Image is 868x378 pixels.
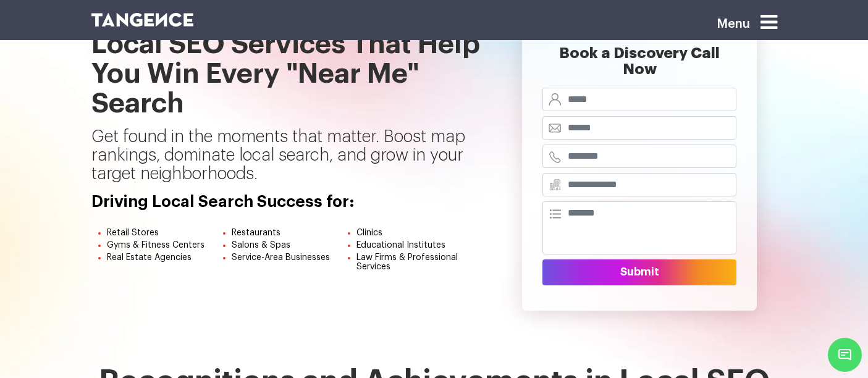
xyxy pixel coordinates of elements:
span: Gyms & Fitness Centers [107,241,204,250]
h2: Book a Discovery Call Now [542,45,736,88]
span: Restaurants [232,229,280,237]
p: Get found in the moments that matter. Boost map rankings, dominate local search, and grow in your... [91,128,484,193]
span: Law Firms & Professional Services [356,253,458,271]
span: Educational Institutes [356,241,445,250]
h4: Driving Local Search Success for: [91,193,484,211]
img: logo SVG [91,13,194,27]
span: Chat Widget [828,338,862,372]
span: Retail Stores [107,229,159,237]
button: Submit [542,259,736,285]
span: Salons & Spas [232,241,290,250]
span: Clinics [356,229,382,237]
span: Real Estate Agencies [107,253,192,262]
span: Service-Area Businesses [232,253,330,262]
